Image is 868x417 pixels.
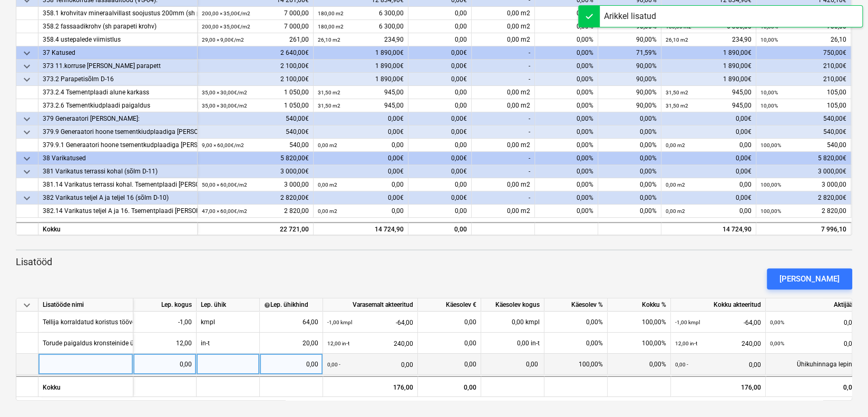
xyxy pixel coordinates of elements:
[197,298,260,312] div: Lep. ühik
[770,333,856,354] div: 0,00
[544,333,608,354] div: 0,00%
[472,99,535,112] div: 0,00 m2
[598,60,661,73] div: 90,00%
[675,333,761,354] div: 240,00
[314,60,408,73] div: 1 890,00€
[472,139,535,152] div: 0,00 m2
[318,33,404,46] div: 234,90
[43,139,193,152] div: 379.9.1 Generaatori hoone tsementkudplaadiga [PERSON_NAME] ääred vajalike plekkide ja karkassiga
[770,341,784,346] small: 0,00%
[472,165,535,178] div: -
[264,354,318,375] div: 0,00
[535,99,598,112] div: 0,00%
[666,99,752,112] div: 945,00
[43,112,193,125] div: 379 Generaatori [PERSON_NAME]:
[472,7,535,20] div: 0,00 m2
[408,165,472,178] div: 0,00€
[264,333,318,354] div: 20,00
[323,298,418,312] div: Varasemalt akteeritud
[666,182,685,188] small: 0,00 m2
[760,139,846,152] div: 540,00
[133,298,197,312] div: Lep. kogus
[318,142,337,148] small: 0,00 m2
[661,191,756,205] div: 0,00€
[43,60,193,73] div: 373 11.korruse [PERSON_NAME] parapett
[327,341,349,346] small: 12,00 in-t
[318,90,340,95] small: 31,50 m2
[202,24,250,30] small: 200,00 × 35,00€ / m2
[535,139,598,152] div: 0,00%
[766,298,861,312] div: Aktijääk
[608,312,671,333] div: 100,00%
[408,112,472,125] div: 0,00€
[202,103,247,109] small: 35,00 × 30,00€ / m2
[481,333,544,354] div: 0,00 in-t
[408,7,472,20] div: 0,00
[666,205,752,218] div: 0,00
[544,298,608,312] div: Käesolev %
[38,298,133,312] div: Lisatööde nimi
[138,312,192,333] div: -1,00
[408,60,472,73] div: 0,00€
[598,191,661,205] div: 0,00%
[472,125,535,139] div: -
[198,73,314,86] div: 2 100,00€
[408,222,472,235] div: 0,00
[202,11,250,16] small: 200,00 × 35,00€ / m2
[756,165,851,178] div: 3 000,00€
[408,205,472,218] div: 0,00
[675,362,688,367] small: 0,00 -
[766,354,861,375] div: Ühikuhinnaga leping
[38,376,133,397] div: Kokku
[318,99,404,112] div: 945,00
[197,312,260,333] div: kmpl
[760,86,846,99] div: 105,00
[756,125,851,139] div: 540,00€
[327,354,413,375] div: 0,00
[472,112,535,125] div: -
[264,312,318,333] div: 64,00
[38,222,198,235] div: Kokku
[661,165,756,178] div: 0,00€
[327,362,340,367] small: 0,00 -
[661,222,756,235] div: 14 724,90
[766,376,861,397] div: 0,00
[327,312,413,333] div: -64,00
[43,152,193,165] div: 38 Varikatused
[544,354,608,375] div: 100,00%
[43,73,193,86] div: 373.2 Parapetisõlm D-16
[408,99,472,112] div: 0,00
[43,125,193,139] div: 379.9 Generaatori hoone tsementkiudplaadiga [PERSON_NAME] ääred:
[202,37,244,43] small: 29,00 × 9,00€ / m2
[21,126,33,139] span: keyboard_arrow_down
[779,272,840,286] div: [PERSON_NAME]
[472,33,535,46] div: 0,00 m2
[535,205,598,218] div: 0,00%
[760,178,846,191] div: 3 000,00
[138,333,192,354] div: 12,00
[666,33,752,46] div: 234,90
[666,103,688,109] small: 31,50 m2
[608,333,671,354] div: 100,00%
[472,20,535,33] div: 0,00 m2
[675,341,697,346] small: 12,00 in-t
[472,60,535,73] div: -
[661,152,756,165] div: 0,00€
[666,86,752,99] div: 945,00
[598,73,661,86] div: 90,00%
[408,20,472,33] div: 0,00
[661,46,756,60] div: 1 890,00€
[43,46,193,60] div: 37 Katused
[666,208,685,214] small: 0,00 m2
[598,86,661,99] div: 90,00%
[314,125,408,139] div: 0,00€
[408,178,472,191] div: 0,00
[21,299,33,312] span: keyboard_arrow_down
[43,33,193,46] div: 358.4 ustepalede viimistlus
[535,20,598,33] div: 0,00%
[535,7,598,20] div: 0,00%
[535,33,598,46] div: 0,00%
[323,376,418,397] div: 176,00
[43,7,193,20] div: 358.1 krohvitav mineraalvillast soojustus 200mm (sh parapeti soojustus)
[318,11,344,16] small: 180,00 m2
